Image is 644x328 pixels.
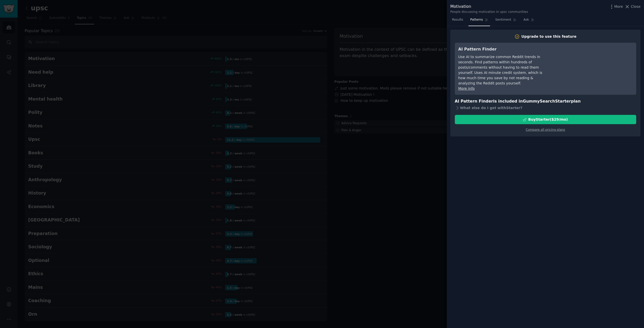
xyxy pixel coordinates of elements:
[455,98,636,105] h3: AI Pattern Finder is included in plan
[526,128,565,131] a: Compare all pricing plans
[625,4,640,9] button: Close
[458,86,475,90] a: More info
[470,18,483,22] span: Patterns
[631,4,640,9] span: Close
[450,4,528,10] div: Motivation
[495,18,511,22] span: Sentiment
[614,4,623,9] span: More
[522,16,536,26] a: Ask
[523,99,571,104] span: GummySearch Starter
[455,115,636,124] button: BuyStarter($29/mo)
[557,46,633,84] iframe: YouTube video player
[450,16,465,26] a: Results
[452,18,463,22] span: Results
[609,4,623,9] button: More
[455,104,636,111] div: What else do I get with Starter ?
[524,18,529,22] span: Ask
[450,10,528,14] div: People discussing motivation in upsc communities
[458,46,550,53] h3: AI Pattern Finder
[528,117,568,122] div: Buy Starter ($ 29 /mo )
[494,16,518,26] a: Sentiment
[458,54,550,86] div: Use AI to summarize common Reddit trends in seconds. Find patterns within hundreds of posts/comme...
[468,16,490,26] a: Patterns
[521,34,577,39] div: Upgrade to use this feature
